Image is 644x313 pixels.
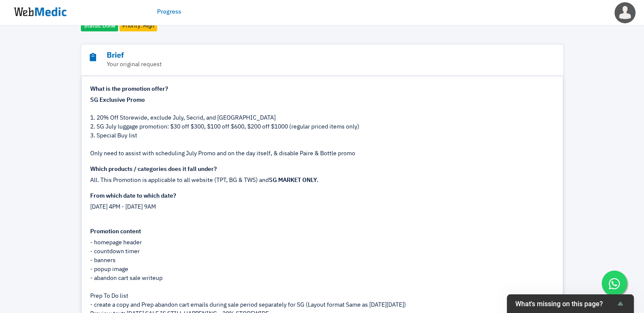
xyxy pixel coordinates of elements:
[90,131,554,149] div: 3. Special Buy list
[90,166,217,172] strong: Which products / categories does it fall under?
[157,8,181,17] a: Progress
[90,274,554,292] div: - abandon cart sale writeup
[515,300,615,308] span: What's missing on this page?
[81,20,118,31] span: Status: Done
[90,301,554,310] div: - create a copy and Prep abandon cart emails during sale period separately for SG (Layout format ...
[90,123,554,131] div: 2. SG July luggage promotion: $30 off $300, $100 off $600, $200 off $1000 (regular priced items o...
[90,96,554,123] div: 1. 20% Off Storewide, exclude July, Secrid, and [GEOGRAPHIC_DATA]
[90,265,554,274] div: - popup image
[90,149,554,158] div: Only need to assist with scheduling July Promo and on the day itself, & disable Paire & Bottle promo
[90,193,176,199] strong: From which date to which date?
[90,238,554,247] div: - homepage header
[515,299,625,309] button: Show survey - What's missing on this page?
[90,51,508,61] h3: Brief
[90,176,554,185] div: All. This Promotion is applicable to all website (TPT, BG & TWS) and
[90,292,554,301] div: Prep To Do list
[119,20,157,31] span: Priority: High
[90,203,554,221] div: [DATE] 4PM - [DATE] 9AM
[90,86,168,92] strong: What is the promotion offer?
[90,60,508,69] p: Your original request
[90,256,554,265] div: - banners
[269,177,318,183] strong: SG MARKET ONLY.
[90,97,145,103] strong: SG Exclusive Promo
[90,229,141,235] strong: Promotion content
[90,247,554,256] div: - countdown timer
